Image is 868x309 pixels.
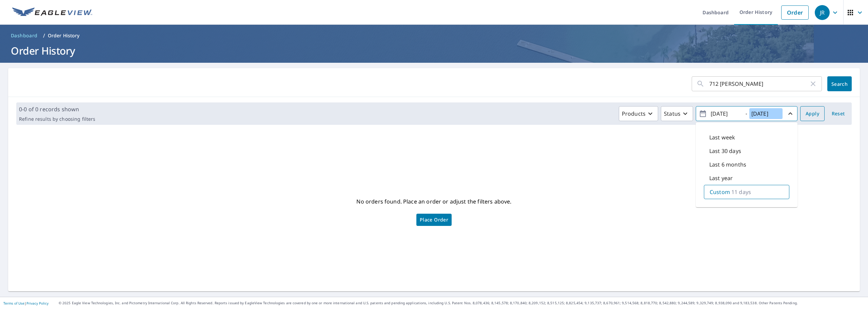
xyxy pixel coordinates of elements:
button: Apply [800,106,825,121]
p: Last 30 days [709,147,741,155]
p: Custom [710,188,730,196]
div: Custom11 days [704,185,789,199]
a: Dashboard [8,30,40,41]
span: Search [833,81,846,87]
p: Last week [709,133,735,141]
p: No orders found. Place an order or adjust the filters above. [356,196,511,207]
input: Address, Report #, Claim ID, etc. [709,74,809,93]
span: Apply [806,110,819,118]
p: Last year [709,174,733,182]
li: / [43,32,45,40]
span: - [699,108,794,120]
div: Last week [704,131,789,144]
nav: breadcrumb [8,30,860,41]
p: Products [622,110,646,118]
p: 11 days [731,188,751,196]
p: Refine results by choosing filters [19,116,95,122]
a: Place Order [416,214,452,226]
div: Last 30 days [704,144,789,158]
p: | [3,301,48,305]
p: Status [664,110,680,118]
input: yyyy/mm/dd [709,108,742,119]
button: Search [827,76,852,91]
button: Products [619,106,658,121]
input: yyyy/mm/dd [749,108,783,119]
span: Reset [830,110,846,118]
p: Order History [48,32,80,39]
div: Last year [704,171,789,185]
a: Terms of Use [3,301,24,306]
button: Reset [827,106,849,121]
div: Last 6 months [704,158,789,171]
p: Last 6 months [709,160,746,169]
h1: Order History [8,44,860,58]
a: Privacy Policy [26,301,48,306]
img: EV Logo [12,7,92,18]
p: © 2025 Eagle View Technologies, Inc. and Pictometry International Corp. All Rights Reserved. Repo... [59,301,865,306]
span: Place Order [420,218,448,221]
button: Status [661,106,693,121]
span: Dashboard [11,32,38,39]
button: - [696,106,797,121]
a: Order [781,5,809,20]
p: 0-0 of 0 records shown [19,105,95,113]
div: JR [815,5,830,20]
